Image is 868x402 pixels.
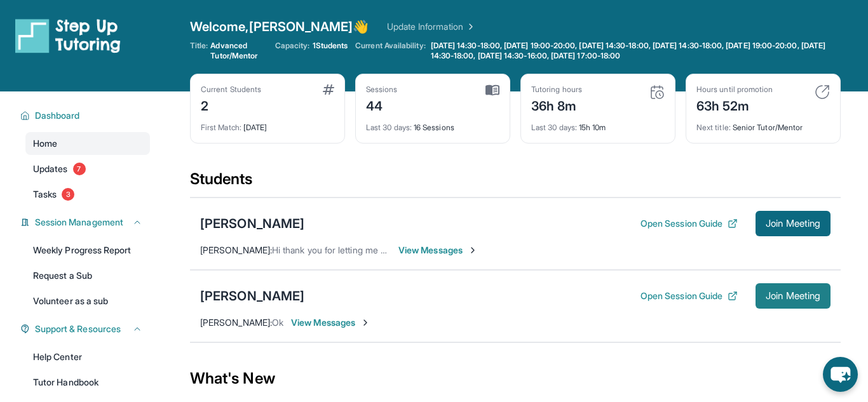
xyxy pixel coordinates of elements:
div: Sessions [366,84,398,95]
button: Open Session Guide [641,217,738,230]
span: Advanced Tutor/Mentor [210,41,268,61]
span: 1 Students [313,41,348,51]
div: [PERSON_NAME] [200,215,304,232]
span: Last 30 days : [366,123,412,132]
img: card [323,84,334,95]
button: chat-button [823,357,858,392]
span: View Messages [291,316,370,329]
button: Support & Resources [30,323,142,335]
a: Home [25,132,150,155]
a: Tasks3 [25,183,150,206]
span: 3 [62,188,74,201]
span: Current Availability: [355,41,425,61]
span: First Match : [201,123,241,132]
div: [DATE] [201,115,334,133]
a: Request a Sub [25,264,150,287]
span: Last 30 days : [531,123,577,132]
img: card [485,84,499,96]
button: Join Meeting [756,211,831,236]
span: Join Meeting [766,220,820,227]
span: Ok [272,317,283,328]
span: Tasks [33,188,57,201]
img: Chevron-Right [468,245,478,255]
span: [PERSON_NAME] : [200,245,272,255]
div: 2 [201,95,261,115]
div: 15h 10m [531,115,665,133]
span: Support & Resources [35,323,121,335]
img: card [649,84,665,100]
div: Senior Tutor/Mentor [696,115,830,133]
div: Hours until promotion [696,84,773,95]
span: Capacity: [275,41,310,51]
a: Help Center [25,345,150,368]
img: Chevron Right [463,20,476,33]
img: Chevron-Right [360,318,370,328]
div: Tutoring hours [531,84,582,95]
img: logo [15,18,121,53]
div: 44 [366,95,398,115]
button: Session Management [30,216,142,229]
button: Open Session Guide [641,290,738,302]
span: Hi thank you for letting me know and we will see you [DATE] thank you [272,245,557,255]
span: Updates [33,163,68,175]
span: Session Management [35,216,123,229]
a: Weekly Progress Report [25,239,150,262]
div: Current Students [201,84,261,95]
span: View Messages [398,244,478,257]
div: 63h 52m [696,95,773,115]
div: Students [190,169,841,197]
a: [DATE] 14:30-18:00, [DATE] 19:00-20:00, [DATE] 14:30-18:00, [DATE] 14:30-18:00, [DATE] 19:00-20:0... [428,41,841,61]
span: Next title : [696,123,731,132]
a: Update Information [387,20,476,33]
button: Join Meeting [756,283,831,309]
div: [PERSON_NAME] [200,287,304,305]
button: Dashboard [30,109,142,122]
span: [PERSON_NAME] : [200,317,272,328]
span: Dashboard [35,109,80,122]
div: 16 Sessions [366,115,499,133]
div: 36h 8m [531,95,582,115]
a: Volunteer as a sub [25,290,150,312]
span: Home [33,137,57,150]
span: 7 [73,163,86,175]
a: Tutor Handbook [25,371,150,394]
img: card [815,84,830,100]
span: Title: [190,41,208,61]
span: Join Meeting [766,292,820,300]
span: [DATE] 14:30-18:00, [DATE] 19:00-20:00, [DATE] 14:30-18:00, [DATE] 14:30-18:00, [DATE] 19:00-20:0... [431,41,838,61]
a: Updates7 [25,157,150,180]
span: Welcome, [PERSON_NAME] 👋 [190,18,369,36]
